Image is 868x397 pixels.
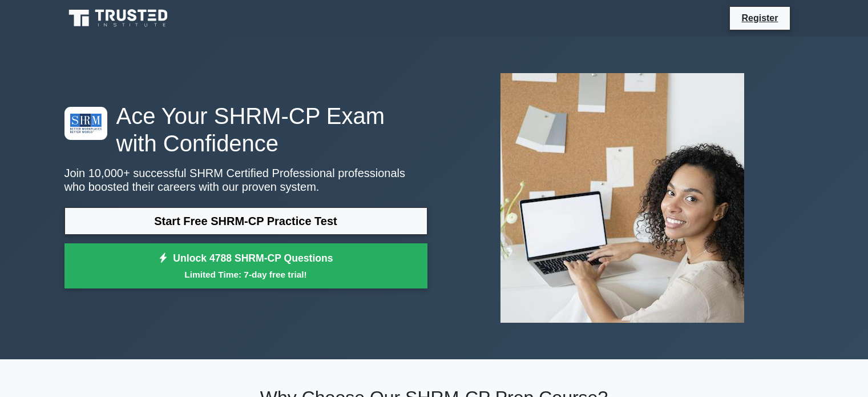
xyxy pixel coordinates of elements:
[64,243,427,289] a: Unlock 4788 SHRM-CP QuestionsLimited Time: 7-day free trial!
[79,268,413,281] small: Limited Time: 7-day free trial!
[64,102,427,157] h1: Ace Your SHRM-CP Exam with Confidence
[734,11,785,25] a: Register
[64,166,427,194] p: Join 10,000+ successful SHRM Certified Professional professionals who boosted their careers with ...
[64,207,427,235] a: Start Free SHRM-CP Practice Test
